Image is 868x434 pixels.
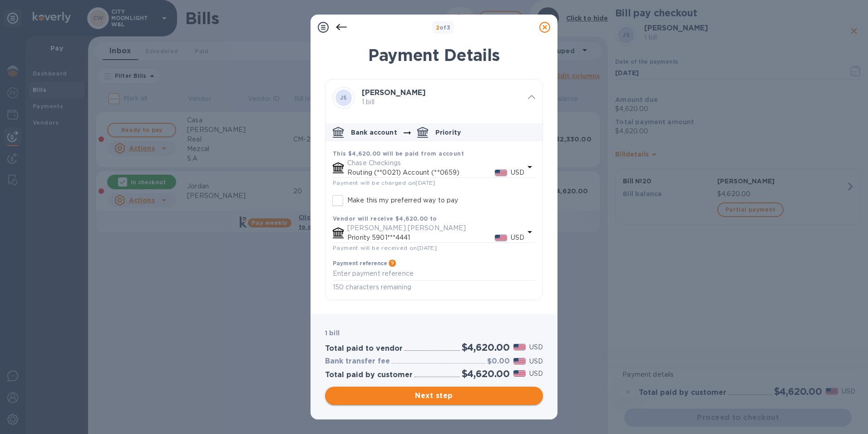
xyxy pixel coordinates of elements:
[347,168,495,177] p: Routing (**0021) Account (**0659)
[340,94,347,101] b: JS
[347,158,524,168] p: Chase Checkings
[351,128,397,137] p: Bank account
[347,223,524,233] p: [PERSON_NAME] [PERSON_NAME]
[362,97,521,107] p: 1 bill
[325,387,543,405] button: Next step
[511,233,524,242] p: USD
[529,343,543,352] p: USD
[513,344,526,350] img: USD
[333,179,435,186] span: Payment will be charged on [DATE]
[333,260,387,267] h3: Payment reference
[462,342,510,353] h2: $4,620.00
[333,282,535,293] p: 150 characters remaining
[529,369,543,378] p: USD
[529,357,543,366] p: USD
[487,357,510,366] h3: $0.00
[435,128,461,137] p: Priority
[325,120,542,300] div: default-method
[347,196,458,205] p: Make this my preferred way to pay
[436,24,439,31] span: 2
[462,368,510,379] h2: $4,620.00
[495,235,507,241] img: USD
[333,244,437,251] span: Payment will be received on [DATE]
[511,168,524,177] p: USD
[325,344,403,353] h3: Total paid to vendor
[325,80,542,116] div: JS[PERSON_NAME] 1 bill
[325,357,390,366] h3: Bank transfer fee
[347,233,495,242] p: Priority 5901***4441
[325,329,340,337] b: 1 bill
[325,45,543,65] h1: Payment Details
[513,370,526,377] img: USD
[332,390,536,401] span: Next step
[495,170,507,176] img: USD
[436,24,451,31] b: of 3
[362,88,426,97] b: [PERSON_NAME]
[513,358,526,364] img: USD
[333,150,464,157] b: This $4,620.00 will be paid from account
[333,215,437,222] b: Vendor will receive $4,620.00 to
[325,371,413,379] h3: Total paid by customer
